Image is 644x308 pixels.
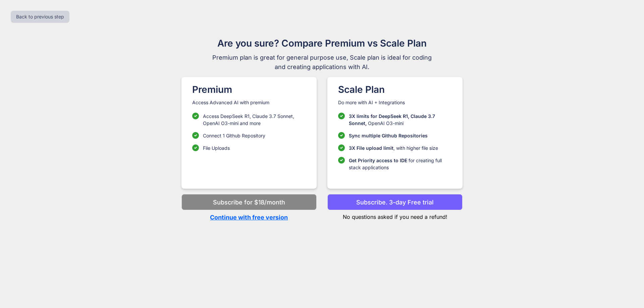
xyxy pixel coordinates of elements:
[181,194,317,210] button: Subscribe for $18/month
[192,113,199,119] img: checklist
[209,36,435,50] h1: Are you sure? Compare Premium vs Scale Plan
[338,144,345,151] img: checklist
[338,132,345,139] img: checklist
[349,145,393,151] span: 3X File upload limit
[349,144,438,151] p: , with higher file size
[338,113,345,119] img: checklist
[338,82,452,97] h1: Scale Plan
[349,132,428,139] p: Sync multiple Github Repositories
[213,198,285,207] p: Subscribe for $18/month
[192,132,199,139] img: checklist
[192,144,199,151] img: checklist
[11,11,69,23] button: Back to previous step
[192,99,306,106] p: Access Advanced AI with premium
[349,157,452,171] p: for creating full stack applications
[181,213,317,222] p: Continue with free version
[338,99,452,106] p: Do more with AI + Integrations
[203,132,265,139] p: Connect 1 Github Repository
[349,113,452,127] p: OpenAI O3-mini
[349,113,435,126] span: 3X limits for DeepSeek R1, Claude 3.7 Sonnet,
[203,144,230,151] p: File Uploads
[192,82,306,97] h1: Premium
[356,198,434,207] p: Subscribe. 3-day Free trial
[327,194,463,210] button: Subscribe. 3-day Free trial
[338,157,345,164] img: checklist
[203,113,306,127] p: Access DeepSeek R1, Claude 3.7 Sonnet, OpenAI O3-mini and more
[349,158,407,163] span: Get Priority access to IDE
[327,210,463,221] p: No questions asked if you need a refund!
[209,53,435,72] span: Premium plan is great for general purpose use, Scale plan is ideal for coding and creating applic...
